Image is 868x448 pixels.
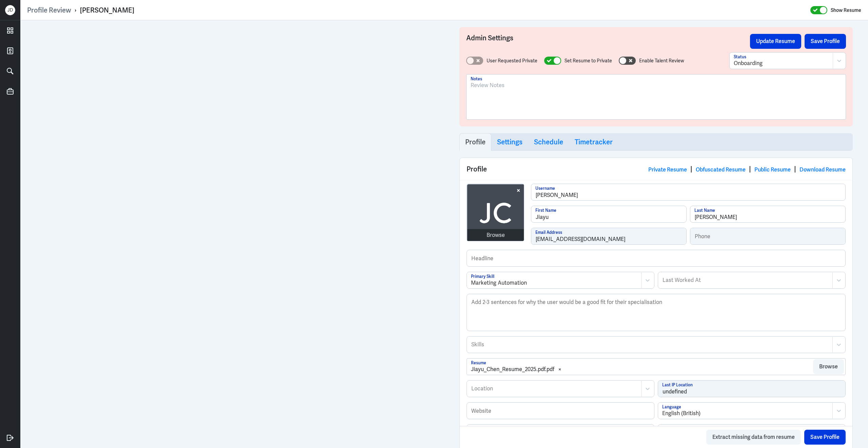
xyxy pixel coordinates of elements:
input: Website [467,403,654,419]
iframe: https://ppcdn.hiredigital.com/register/461f4053/resumes/592795055/Jiayu_Chen_Resume_2025.pdf.pdf?... [36,27,429,441]
input: Email Address [531,228,686,244]
div: Browse [487,231,505,239]
button: Update Resume [750,34,801,49]
input: Twitter [658,425,845,441]
a: Public Resume [754,166,791,173]
div: [PERSON_NAME] [80,6,134,15]
input: Phone [690,228,845,244]
input: First Name [531,206,686,222]
button: Browse [813,359,844,374]
div: J D [5,5,15,15]
img: avatar.jpg [467,184,524,241]
a: Obfuscated Resume [696,166,746,173]
p: › [71,6,80,15]
a: Private Resume [648,166,687,173]
button: Save Profile [805,34,846,49]
input: Linkedin [467,425,654,441]
h3: Settings [497,138,522,146]
h3: Timetracker [575,138,613,146]
button: Extract missing data from resume [706,430,801,445]
input: Username [531,184,845,200]
input: Last IP Location [658,381,845,397]
label: User Requested Private [487,57,537,64]
label: Set Resume to Private [565,57,612,64]
h3: Schedule [534,138,563,146]
h3: Admin Settings [466,34,750,49]
h3: Profile [465,138,486,146]
input: Headline [467,250,845,266]
div: Jiayu_Chen_Resume_2025.pdf.pdf [471,365,554,373]
div: | | | [648,164,846,174]
label: Enable Talent Review [639,57,684,64]
input: Last Name [690,206,845,222]
a: Download Resume [800,166,846,173]
div: Profile [460,158,852,180]
label: Show Resume [831,6,861,15]
a: Profile Review [27,6,71,15]
button: Save Profile [804,430,846,445]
